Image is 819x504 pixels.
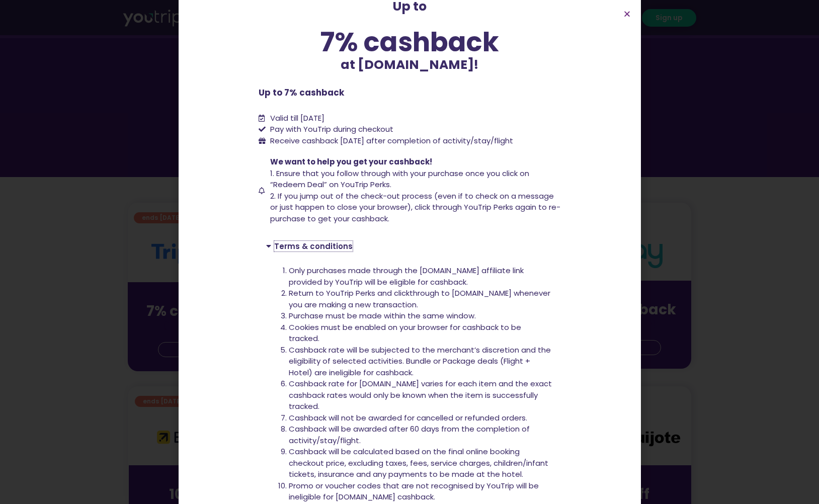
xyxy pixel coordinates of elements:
[289,345,553,379] li: Cashback rate will be subjected to the merchant’s discretion and the eligibility of selected acti...
[274,241,353,251] a: Terms & conditions
[268,124,393,135] span: Pay with YouTrip during checkout
[259,234,560,258] div: Terms & conditions
[289,480,553,503] li: Promo or voucher codes that are not recognised by YouTrip will be ineligible for [DOMAIN_NAME] ca...
[270,113,324,123] span: Valid till [DATE]
[289,288,553,310] li: Return to YouTrip Perks and clickthrough to [DOMAIN_NAME] whenever you are making a new transaction.
[289,378,553,412] li: Cashback rate for [DOMAIN_NAME] varies for each item and the exact cashback rates would only be k...
[259,87,344,99] b: Up to 7% cashback
[289,310,553,322] li: Purchase must be made within the same window.
[289,446,553,480] li: Cashback will be calculated based on the final online booking checkout price, excluding taxes, fe...
[259,29,560,55] div: 7% cashback
[270,191,560,224] span: 2. If you jump out of the check-out process (even if to check on a message or just happen to clos...
[270,156,432,167] span: We want to help you get your cashback!
[270,135,513,146] span: Receive cashback [DATE] after completion of activity/stay/flight
[270,168,529,190] span: 1. Ensure that you follow through with your purchase once you click on “Redeem Deal” on YouTrip P...
[289,424,553,446] li: Cashback will be awarded after 60 days from the completion of activity/stay/flight.
[623,10,631,18] a: Close
[289,412,553,424] li: Cashback will not be awarded for cancelled or refunded orders.
[289,322,553,345] li: Cookies must be enabled on your browser for cashback to be tracked.
[259,55,560,74] p: at [DOMAIN_NAME]!
[289,265,553,288] li: Only purchases made through the [DOMAIN_NAME] affiliate link provided by YouTrip will be eligible...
